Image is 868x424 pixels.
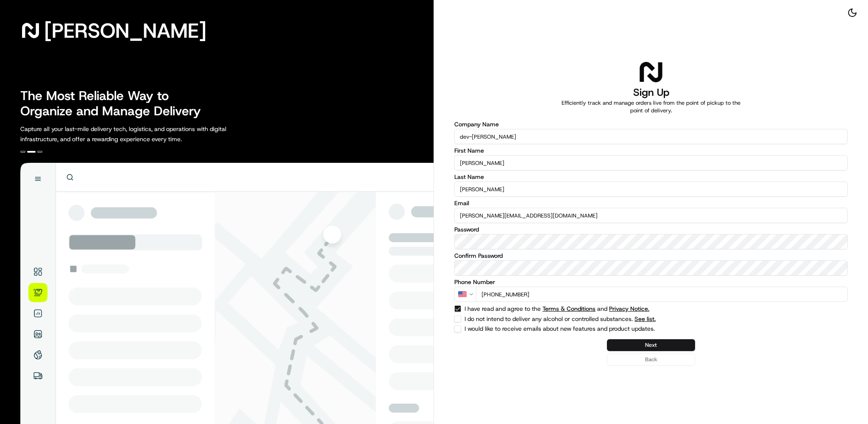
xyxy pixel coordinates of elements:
[476,287,848,302] input: Enter phone number
[634,316,656,322] button: I do not intend to deliver any alcohol or controlled substances.
[454,208,848,223] input: Enter your email address
[609,305,649,312] a: Privacy Notice.
[454,155,848,170] input: Enter your first name
[465,306,779,312] label: I have read and agree to the and
[20,124,264,144] p: Capture all your last-mile delivery tech, logistics, and operations with digital infrastructure, ...
[454,226,848,232] label: Password
[465,326,779,332] label: I would like to receive emails about new features and product updates.
[454,279,848,285] label: Phone Number
[607,339,695,351] button: Next
[44,22,206,39] span: [PERSON_NAME]
[20,88,210,119] h2: The Most Reliable Way to Organize and Manage Delivery
[633,86,669,99] h1: Sign Up
[454,200,848,206] label: Email
[454,174,848,180] label: Last Name
[634,316,656,322] span: See list.
[454,181,848,197] input: Enter your last name
[542,305,595,312] a: Terms & Conditions
[454,121,848,127] label: Company Name
[556,99,746,114] p: Efficiently track and manage orders live from the point of pickup to the point of delivery.
[454,148,848,153] label: First Name
[454,129,848,144] input: Enter your company name
[454,253,848,259] label: Confirm Password
[465,316,779,322] label: I do not intend to deliver any alcohol or controlled substances.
